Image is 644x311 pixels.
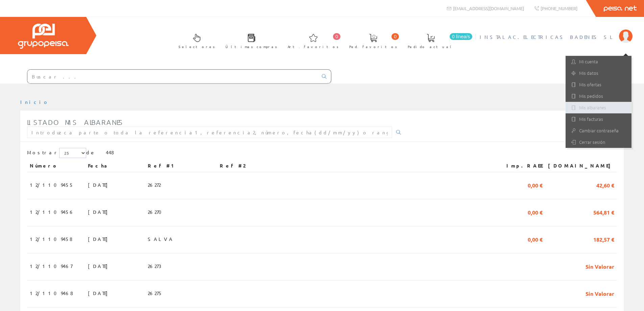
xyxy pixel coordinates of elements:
[408,43,454,50] span: Pedido actual
[288,43,339,50] span: Art. favoritos
[225,43,277,50] span: Últimas compras
[172,28,218,53] a: Selectores
[27,118,123,126] span: Listado mis albaranes
[148,206,166,218] span: 26270
[178,43,215,50] span: Selectores
[88,233,111,245] span: [DATE]
[20,99,49,105] a: Inicio
[528,233,543,245] span: 0,00 €
[566,102,631,113] a: Mis albaranes
[545,160,617,172] th: [DOMAIN_NAME]
[27,148,617,160] div: de 448
[85,160,145,172] th: Fecha
[349,43,397,50] span: Ped. favoritos
[566,56,631,67] a: Mi cuenta
[593,206,614,218] span: 564,81 €
[148,179,161,191] span: 26272
[453,5,524,11] span: [EMAIL_ADDRESS][DOMAIN_NAME]
[586,287,614,299] span: Sin Valorar
[495,160,545,172] th: Imp.RAEE
[88,206,111,218] span: [DATE]
[30,260,72,272] span: 12/1109467
[27,160,85,172] th: Número
[27,127,392,138] input: Introduzca parte o toda la referencia1, referencia2, número, fecha(dd/mm/yy) o rango de fechas(dd...
[148,287,163,299] span: 26275
[27,148,86,158] label: Mostrar
[30,206,74,218] span: 12/1109456
[219,28,281,53] a: Últimas compras
[566,125,631,136] a: Cambiar contraseña
[148,260,161,272] span: 26273
[528,179,543,191] span: 0,00 €
[528,206,543,218] span: 0,00 €
[88,179,111,191] span: [DATE]
[148,233,174,245] span: SALVA
[596,179,614,191] span: 42,60 €
[217,160,495,172] th: Ref #2
[566,113,631,125] a: Mis facturas
[586,260,614,272] span: Sin Valorar
[333,33,340,40] span: 0
[541,5,577,11] span: [PHONE_NUMBER]
[566,136,631,148] a: Cerrar sesión
[145,160,217,172] th: Ref #1
[30,287,73,299] span: 12/1109468
[30,233,72,245] span: 12/1109458
[18,24,69,49] img: Grupo Peisa
[566,79,631,90] a: Mis ofertas
[566,90,631,102] a: Mis pedidos
[593,233,614,245] span: 182,57 €
[566,67,631,79] a: Mis datos
[480,34,616,40] span: INSTALAC.ELECTRICAS BADENES SL
[450,33,472,40] span: 0 línea/s
[88,260,111,272] span: [DATE]
[59,148,86,158] select: Mostrar
[88,287,111,299] span: [DATE]
[27,70,318,83] input: Buscar ...
[391,33,399,40] span: 0
[30,179,74,191] span: 12/1109455
[480,28,633,35] a: INSTALAC.ELECTRICAS BADENES SL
